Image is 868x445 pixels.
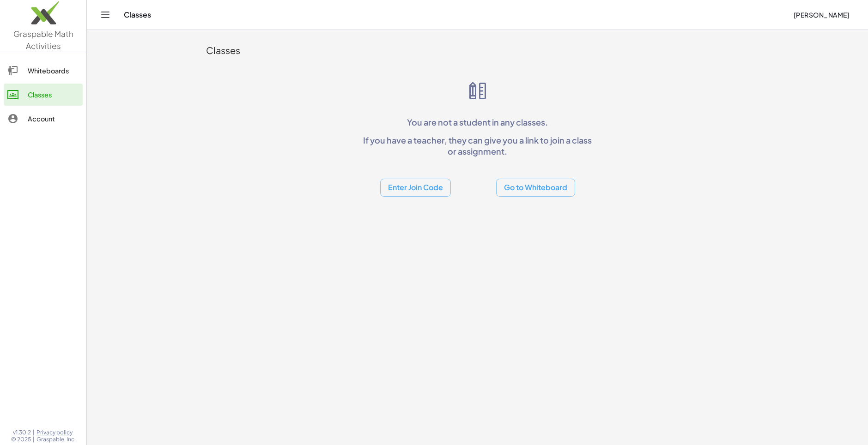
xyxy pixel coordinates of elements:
span: v1.30.2 [13,429,31,436]
p: If you have a teacher, they can give you a link to join a class or assignment. [359,135,596,156]
div: Whiteboards [28,65,79,76]
span: © 2025 [11,436,31,443]
span: Graspable, Inc. [36,436,76,443]
a: Privacy policy [36,429,76,436]
div: Classes [206,44,749,57]
a: Whiteboards [4,60,83,82]
div: Account [28,113,79,124]
a: Classes [4,84,83,106]
span: | [33,436,35,443]
button: Toggle navigation [98,7,113,22]
button: Go to Whiteboard [496,179,575,197]
span: [PERSON_NAME] [793,11,850,19]
button: Enter Join Code [380,179,451,197]
span: | [33,429,35,436]
p: You are not a student in any classes. [359,117,596,127]
a: Account [4,108,83,130]
div: Classes [28,89,79,100]
button: [PERSON_NAME] [786,6,857,23]
span: Graspable Math Activities [13,29,73,51]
